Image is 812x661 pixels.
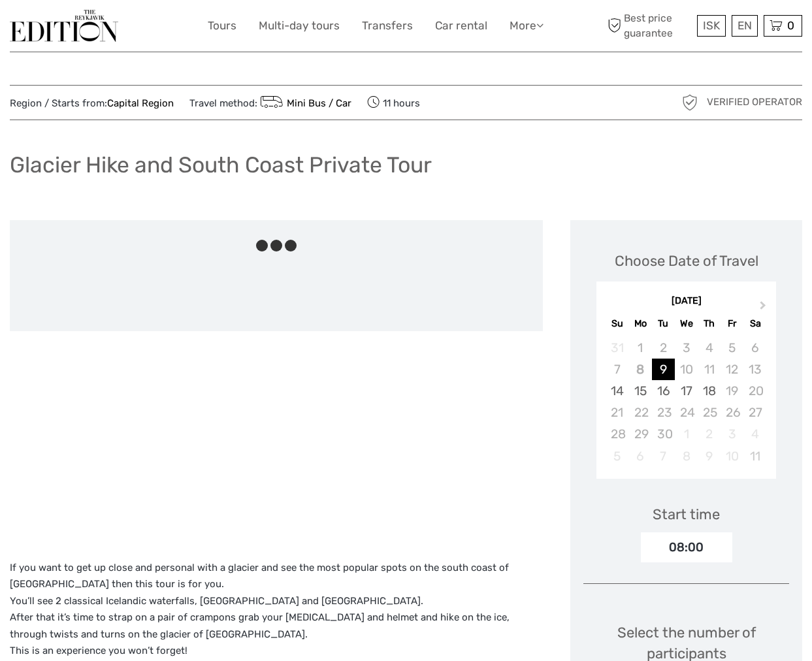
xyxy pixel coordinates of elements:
a: Car rental [435,16,487,35]
div: month 2025-09 [600,337,771,467]
a: Transfers [362,16,413,35]
h1: Glacier Hike and South Coast Private Tour [10,152,432,178]
div: Not available Saturday, September 13th, 2025 [743,359,766,380]
div: Start time [653,504,720,524]
span: 11 hours [367,93,420,112]
span: Travel method: [189,93,351,112]
div: Not available Thursday, September 11th, 2025 [698,359,721,380]
div: Not available Monday, October 6th, 2025 [629,445,652,467]
a: More [510,16,544,35]
div: Not available Tuesday, September 23rd, 2025 [652,402,675,423]
span: ISK [703,19,720,32]
a: Capital Region [107,97,174,109]
a: Mini Bus / Car [257,97,351,109]
span: 0 [785,19,796,32]
a: Tours [208,16,236,35]
div: Sa [743,315,766,332]
div: Choose Thursday, September 18th, 2025 [698,380,721,402]
a: Multi-day tours [259,16,340,35]
span: Region / Starts from: [10,97,174,110]
div: Not available Sunday, September 21st, 2025 [606,402,628,423]
div: Not available Tuesday, September 30th, 2025 [652,423,675,445]
div: Not available Tuesday, September 2nd, 2025 [652,337,675,359]
div: EN [732,15,758,37]
div: Not available Friday, September 26th, 2025 [721,402,743,423]
div: Fr [721,315,743,332]
img: verified_operator_grey_128.png [679,92,700,113]
div: Not available Wednesday, October 1st, 2025 [675,423,698,445]
div: Not available Wednesday, September 10th, 2025 [675,359,698,380]
div: Not available Sunday, October 5th, 2025 [606,445,628,467]
div: Not available Sunday, September 28th, 2025 [606,423,628,445]
div: Not available Monday, September 29th, 2025 [629,423,652,445]
div: Choose Saturday, October 11th, 2025 [743,445,766,467]
div: Choose Tuesday, September 9th, 2025 [652,359,675,380]
div: We [675,315,698,332]
div: Not available Thursday, October 9th, 2025 [698,445,721,467]
div: 08:00 [641,532,732,562]
div: Not available Friday, October 3rd, 2025 [721,423,743,445]
div: Not available Saturday, October 4th, 2025 [743,423,766,445]
span: Best price guarantee [604,11,694,40]
div: Not available Thursday, October 2nd, 2025 [698,423,721,445]
div: Not available Saturday, September 27th, 2025 [743,402,766,423]
div: Not available Thursday, September 25th, 2025 [698,402,721,423]
div: Not available Friday, October 10th, 2025 [721,445,743,467]
div: Not available Friday, September 5th, 2025 [721,337,743,359]
div: Not available Wednesday, October 8th, 2025 [675,445,698,467]
p: If you want to get up close and personal with a glacier and see the most popular spots on the sou... [10,560,543,660]
div: Not available Monday, September 22nd, 2025 [629,402,652,423]
div: Su [606,315,628,332]
div: Th [698,315,721,332]
div: Not available Tuesday, October 7th, 2025 [652,445,675,467]
div: Not available Sunday, September 7th, 2025 [606,359,628,380]
div: Not available Thursday, September 4th, 2025 [698,337,721,359]
div: [DATE] [596,295,776,308]
div: Not available Sunday, August 31st, 2025 [606,337,628,359]
div: Not available Wednesday, September 3rd, 2025 [675,337,698,359]
div: Not available Monday, September 8th, 2025 [629,359,652,380]
img: The Reykjavík Edition [10,10,118,42]
div: Not available Friday, September 12th, 2025 [721,359,743,380]
div: Tu [652,315,675,332]
div: Not available Wednesday, September 24th, 2025 [675,402,698,423]
div: Not available Friday, September 19th, 2025 [721,380,743,402]
span: Verified Operator [707,95,802,109]
div: Choose Tuesday, September 16th, 2025 [652,380,675,402]
div: Not available Saturday, September 6th, 2025 [743,337,766,359]
div: Choose Monday, September 15th, 2025 [629,380,652,402]
button: Next Month [754,298,775,319]
div: Choose Wednesday, September 17th, 2025 [675,380,698,402]
div: Not available Saturday, September 20th, 2025 [743,380,766,402]
div: Choose Sunday, September 14th, 2025 [606,380,628,402]
div: Choose Date of Travel [615,251,758,271]
div: Mo [629,315,652,332]
div: Not available Monday, September 1st, 2025 [629,337,652,359]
